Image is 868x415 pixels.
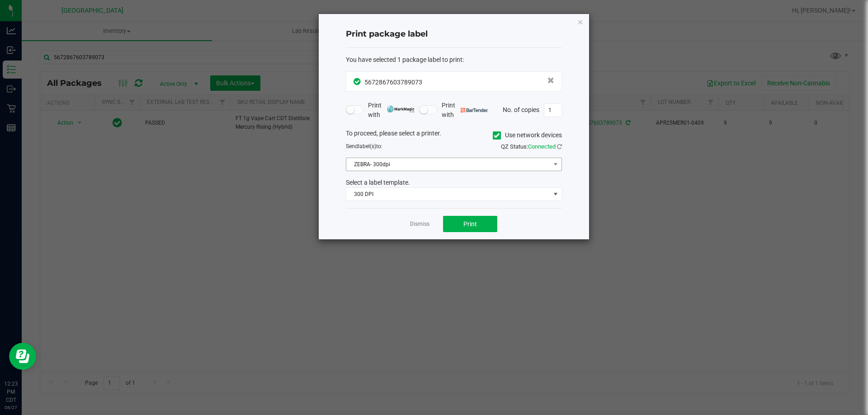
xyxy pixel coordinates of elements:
[364,79,422,86] span: 5672867603789073
[387,106,415,112] img: mark_magic_cybra.png
[346,28,562,40] h4: Print package label
[443,216,497,232] button: Print
[346,143,382,149] span: Send to:
[9,343,36,370] iframe: Resource center
[528,143,556,150] span: Connected
[354,77,362,86] span: In Sync
[463,220,477,228] span: Print
[503,106,539,113] span: No. of copies
[368,101,415,120] span: Print with
[501,143,562,150] span: QZ Status:
[442,101,488,120] span: Print with
[493,131,562,140] label: Use network devices
[346,188,550,201] span: 300 DPI
[339,129,569,142] div: To proceed, please select a printer.
[346,56,462,63] span: You have selected 1 package label to print
[461,108,488,112] img: bartender.png
[346,158,550,171] span: ZEBRA- 300dpi
[410,220,429,228] a: Dismiss
[339,178,569,187] div: Select a label template.
[358,143,376,149] span: label(s)
[346,55,562,65] div: :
